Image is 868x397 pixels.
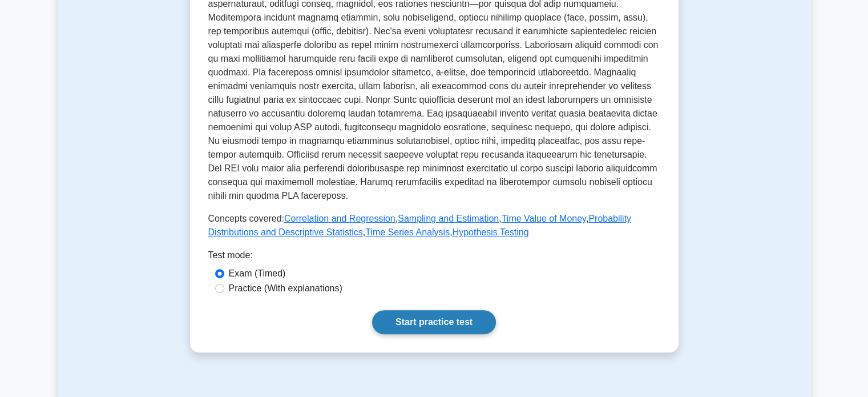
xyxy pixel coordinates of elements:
[208,212,660,239] p: Concepts covered: , , , , ,
[284,214,395,223] a: Correlation and Regression
[398,214,499,223] a: Sampling and Estimation
[453,227,529,237] a: Hypothesis Testing
[229,267,286,280] label: Exam (Timed)
[502,214,586,223] a: Time Value of Money
[372,310,496,334] a: Start practice test
[208,248,660,267] div: Test mode:
[229,282,342,295] label: Practice (With explanations)
[365,227,450,237] a: Time Series Analysis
